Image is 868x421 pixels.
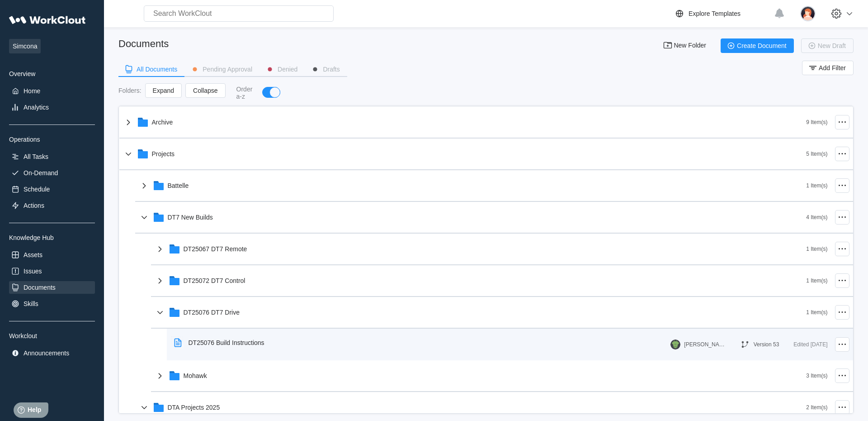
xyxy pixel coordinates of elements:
div: 1 Item(s) [806,246,827,252]
input: Search WorkClout [144,5,334,22]
div: Archive [152,119,173,126]
span: New Folder [674,42,706,49]
button: Drafts [305,62,347,76]
button: All Documents [118,62,184,76]
div: 1 Item(s) [806,277,827,284]
a: Analytics [9,101,95,114]
div: Battelle [168,182,189,189]
div: Skills [24,300,38,307]
div: Edited [DATE] [793,339,827,350]
span: Add Filter [819,65,846,71]
div: Mohawk [184,372,207,379]
div: Issues [24,268,42,275]
a: Documents [9,281,95,294]
div: 1 Item(s) [806,182,827,189]
div: DT25067 DT7 Remote [184,245,247,253]
div: Order a-z [236,86,254,100]
button: Add Filter [802,61,854,75]
div: Schedule [24,186,50,193]
div: Actions [24,202,44,209]
div: Documents [118,38,169,50]
div: Denied [278,66,297,72]
span: Expand [153,87,174,94]
a: Schedule [9,183,95,196]
span: New Draft [818,43,846,49]
a: Actions [9,199,95,212]
a: Assets [9,249,95,261]
div: 1 Item(s) [806,309,827,316]
div: Folders : [118,87,142,94]
img: user-2.png [800,6,816,21]
div: Overview [9,70,95,77]
div: 4 Item(s) [806,214,827,220]
button: Pending Approval [184,62,259,76]
div: Home [24,87,40,95]
div: DT25076 DT7 Drive [184,309,240,316]
div: 2 Item(s) [806,404,827,411]
button: New Folder [657,38,713,53]
div: Announcements [24,349,69,357]
div: On-Demand [24,169,58,177]
button: Create Document [721,38,794,53]
div: Assets [24,251,42,258]
button: Denied [259,62,305,76]
div: All Documents [137,66,177,72]
div: Operations [9,136,95,143]
a: Announcements [9,347,95,359]
div: 9 Item(s) [806,119,827,125]
div: Version 53 [754,341,779,348]
button: Collapse [185,83,225,98]
a: Home [9,85,95,97]
div: [PERSON_NAME] [684,341,725,348]
div: Workclout [9,332,95,340]
div: 3 Item(s) [806,373,827,379]
div: All Tasks [24,153,48,160]
div: Projects [152,150,175,158]
div: DT25072 DT7 Control [184,277,245,284]
button: New Draft [801,38,854,53]
div: Knowledge Hub [9,234,95,241]
div: Explore Templates [689,10,741,17]
a: Explore Templates [674,8,769,19]
div: Pending Approval [203,66,252,72]
span: Simcona [9,39,41,53]
div: Analytics [24,104,49,111]
a: All Tasks [9,150,95,163]
span: Create Document [737,43,787,49]
div: DT25076 Build Instructions [189,339,264,346]
button: Expand [145,83,182,98]
span: Collapse [193,87,217,94]
div: 5 Item(s) [806,151,827,157]
a: Issues [9,265,95,277]
div: Documents [24,284,56,291]
div: DT7 New Builds [168,214,213,221]
div: DTA Projects 2025 [168,404,220,411]
div: Drafts [323,66,340,72]
img: gator.png [670,340,680,349]
a: Skills [9,297,95,310]
a: On-Demand [9,167,95,179]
